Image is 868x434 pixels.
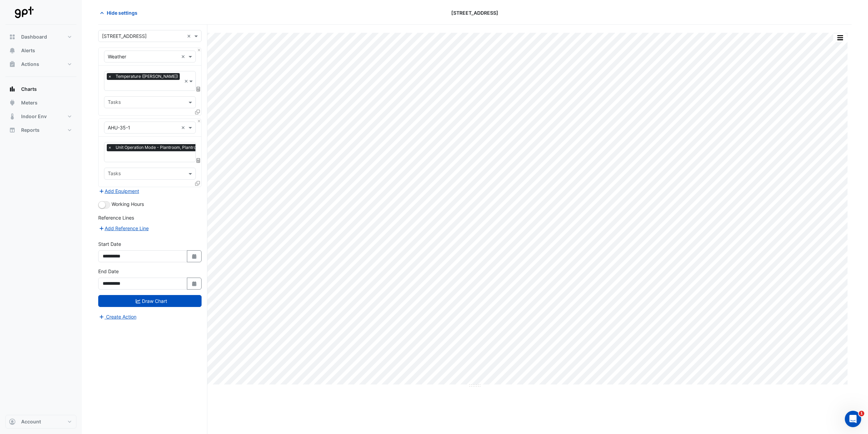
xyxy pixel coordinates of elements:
button: Draw Chart [98,295,202,307]
span: Alerts [21,47,35,54]
span: Temperature (Celcius) [114,73,180,80]
button: Close [197,48,201,52]
span: Choose Function [195,157,202,163]
button: More Options [833,33,847,42]
button: Account [5,415,76,429]
label: Start Date [98,240,121,248]
img: Company Logo [8,5,39,19]
span: Clear [181,124,187,131]
button: Indoor Env [5,110,76,123]
span: Meters [21,99,38,106]
button: Meters [5,96,76,110]
iframe: Intercom live chat [845,411,861,427]
fa-icon: Select Date [191,281,197,286]
app-icon: Alerts [9,47,16,54]
span: Clear [181,53,187,60]
span: Unit Operation Mode - Plantroom, Plantroom [114,144,204,151]
span: Reports [21,127,40,134]
button: Add Equipment [98,187,139,195]
app-icon: Indoor Env [9,113,16,120]
button: Hide settings [98,7,142,19]
span: [STREET_ADDRESS] [451,9,498,16]
span: Indoor Env [21,113,47,120]
button: Add Reference Line [98,224,149,232]
span: Hide settings [107,9,137,16]
span: 1 [859,411,864,416]
span: Dashboard [21,33,47,40]
app-icon: Charts [9,86,16,93]
label: Reference Lines [98,214,134,221]
button: Alerts [5,44,76,57]
span: Charts [21,86,37,93]
span: Clone Favourites and Tasks from this Equipment to other Equipment [195,109,200,115]
div: Tasks [107,170,121,179]
label: End Date [98,268,119,275]
app-icon: Meters [9,99,16,106]
span: Account [21,418,41,425]
button: Reports [5,123,76,137]
app-icon: Reports [9,127,16,134]
div: Tasks [107,98,121,107]
button: Create Action [98,313,137,321]
span: Choose Function [195,86,202,92]
span: Actions [21,61,39,68]
button: Charts [5,82,76,96]
span: Clear [187,32,193,40]
app-icon: Actions [9,61,16,68]
span: × [107,144,113,151]
button: Actions [5,57,76,71]
span: Clear [184,78,189,85]
span: Working Hours [112,201,144,207]
app-icon: Dashboard [9,33,16,40]
span: Clone Favourites and Tasks from this Equipment to other Equipment [195,180,200,186]
fa-icon: Select Date [191,253,197,259]
button: Dashboard [5,30,76,44]
button: Close [197,119,201,123]
span: × [107,73,113,80]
